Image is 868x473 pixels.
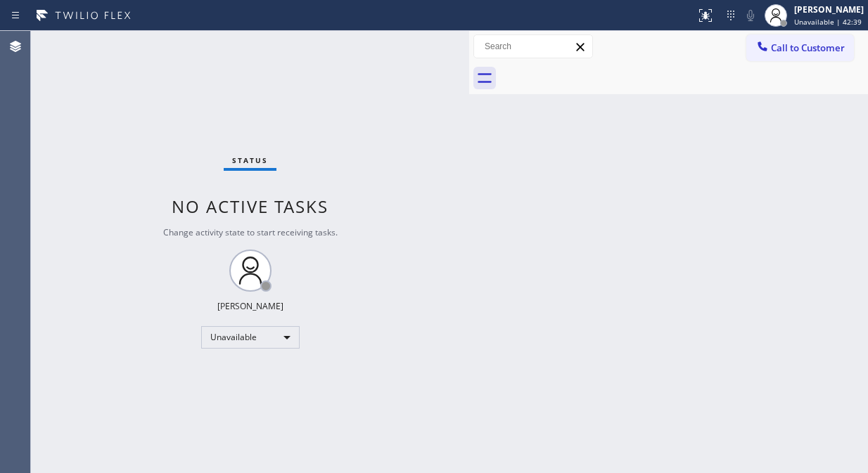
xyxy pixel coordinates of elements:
[794,4,864,15] div: [PERSON_NAME]
[474,35,592,58] input: Search
[232,155,268,165] span: Status
[217,300,283,312] div: [PERSON_NAME]
[163,226,338,238] span: Change activity state to start receiving tasks.
[746,34,854,61] button: Call to Customer
[201,326,300,349] div: Unavailable
[741,6,760,25] button: Mute
[771,41,845,54] span: Call to Customer
[172,195,328,218] span: No active tasks
[794,17,862,27] span: Unavailable | 42:39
